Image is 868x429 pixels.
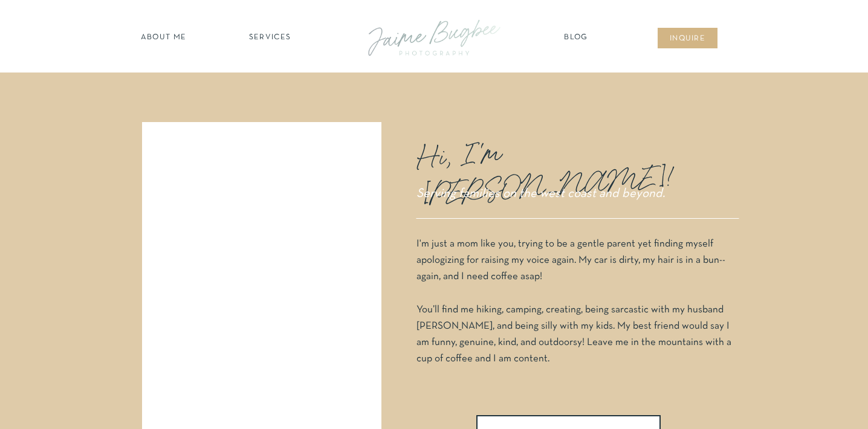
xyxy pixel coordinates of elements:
p: Hi, I'm [PERSON_NAME]! [416,124,661,181]
iframe: 909373527 [152,133,372,424]
p: I'm just a mom like you, trying to be a gentle parent yet finding myself apologizing for raising ... [416,236,736,381]
a: inqUIre [663,33,712,45]
a: about ME [137,32,190,44]
a: Blog [561,32,591,44]
i: Serving families on the west coast and beyond. [416,188,665,199]
a: SERVICES [236,32,304,44]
